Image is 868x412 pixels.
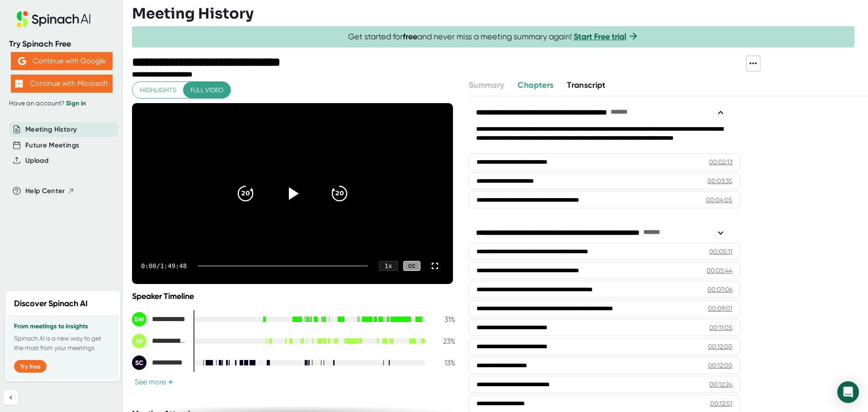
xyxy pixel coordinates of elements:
button: Highlights [132,82,184,99]
button: See more+ [132,377,176,387]
button: Continue with Google [11,52,113,70]
span: Summary [469,80,504,90]
div: SW [132,312,146,327]
button: Transcript [567,79,606,91]
div: AP [132,334,146,348]
div: 31 % [433,315,455,324]
span: Chapters [518,80,553,90]
h2: Discover Spinach AI [14,298,88,310]
div: Staci Cross [132,355,186,370]
div: 23 % [433,337,455,346]
button: Upload [25,156,48,166]
div: 1 x [379,261,398,271]
h3: Meeting History [132,5,254,22]
button: Continue with Microsoft [11,75,113,93]
div: 00:03:35 [708,176,732,185]
span: Help Center [25,186,65,196]
button: Summary [469,79,504,91]
div: Speaker Timeline [132,291,455,301]
span: Highlights [140,85,176,96]
div: 13 % [433,359,455,367]
div: 00:12:00 [708,361,732,370]
div: 00:12:51 [710,399,732,408]
button: Collapse sidebar [4,390,18,405]
span: Full video [190,85,223,96]
div: 00:12:00 [708,342,732,351]
div: SC [132,355,146,370]
button: Full video [183,82,231,99]
div: CC [403,261,420,271]
div: Try Spinach Free [9,39,114,49]
p: Spinach AI is a new way to get the most from your meetings [14,334,112,353]
div: Aimee J. Daily, PhD [132,334,186,348]
div: 0:00 / 1:49:48 [141,262,187,270]
div: 00:11:05 [709,323,732,332]
div: 00:09:01 [708,304,732,313]
a: Start Free trial [574,32,626,42]
span: Transcript [567,80,606,90]
img: Aehbyd4JwY73AAAAAElFTkSuQmCC [18,57,26,65]
button: Meeting History [25,124,77,135]
div: 00:07:06 [708,285,732,294]
b: free [403,32,417,42]
span: Get started for and never miss a meeting summary again! [348,32,639,42]
div: Have an account? [9,99,114,108]
button: Help Center [25,186,75,196]
div: 00:05:11 [709,247,732,256]
button: Chapters [518,79,553,91]
div: 00:02:13 [709,157,732,166]
a: Sign in [66,99,86,107]
div: 00:04:05 [706,195,732,204]
button: Future Meetings [25,140,79,151]
div: Open Intercom Messenger [837,381,859,403]
h3: From meetings to insights [14,323,112,330]
div: 00:12:24 [709,380,732,389]
button: Try free [14,360,47,373]
span: + [168,379,174,386]
div: 00:05:44 [707,266,732,275]
div: Sarah Waters [132,312,186,327]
